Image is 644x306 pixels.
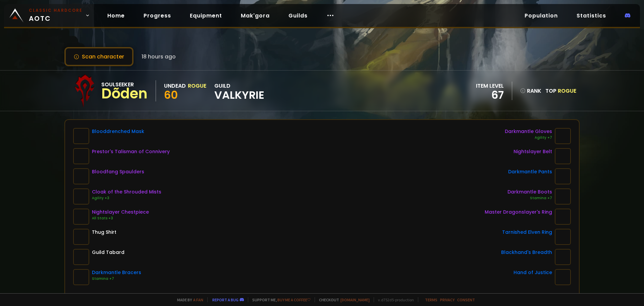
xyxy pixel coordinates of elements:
span: AOTC [29,7,83,24]
div: Master Dragonslayer's Ring [485,209,552,216]
div: Agility +7 [505,135,552,140]
img: item-18500 [555,229,571,245]
a: Consent [457,297,475,302]
a: Report a bug [212,297,238,302]
img: item-22718 [73,128,89,144]
img: item-13965 [555,249,571,265]
img: item-19377 [73,148,89,164]
div: Hand of Justice [514,269,552,276]
div: Blooddrenched Mask [92,128,144,135]
button: Scan character [64,47,133,66]
a: Guilds [283,9,313,23]
span: 18 hours ago [142,52,176,61]
a: a fan [193,297,203,302]
div: Stamina +7 [507,195,552,201]
div: Nightslayer Belt [514,148,552,155]
img: item-22003 [555,188,571,205]
div: Top [545,87,576,95]
img: item-5976 [73,249,89,265]
div: 67 [476,90,504,100]
div: Thug Shirt [92,229,116,236]
div: Darkmantle Boots [507,188,552,195]
div: Soulseeker [101,80,148,89]
img: item-11815 [555,269,571,285]
a: Classic HardcoreAOTC [4,4,94,27]
img: item-2105 [73,229,89,245]
a: Statistics [571,9,611,23]
div: Agility +3 [92,195,161,201]
span: Checkout [315,297,370,302]
span: v. d752d5 - production [374,297,414,302]
a: Terms [425,297,437,302]
a: Privacy [440,297,454,302]
img: item-19384 [555,209,571,225]
div: guild [214,82,264,100]
img: item-22004 [73,269,89,285]
img: item-16820 [73,209,89,225]
div: All Stats +3 [92,216,149,221]
span: Made by [173,297,203,302]
img: item-22007 [555,168,571,184]
div: Bloodfang Spaulders [92,168,144,175]
span: Rogue [558,87,576,95]
div: Guild Tabard [92,249,124,256]
a: Home [102,9,130,23]
div: Darkmantle Pants [508,168,552,175]
div: Nightslayer Chestpiece [92,209,149,216]
div: Rogue [188,82,206,90]
span: Valkyrie [214,90,264,100]
div: Blackhand's Breadth [501,249,552,256]
a: Progress [138,9,176,23]
img: item-17102 [73,188,89,205]
img: item-16827 [555,148,571,164]
div: rank [520,87,541,95]
img: item-16832 [73,168,89,184]
div: Darkmantle Gloves [505,128,552,135]
a: Buy me a coffee [277,297,311,302]
img: item-22006 [555,128,571,144]
a: [DOMAIN_NAME] [340,297,370,302]
a: Population [519,9,563,23]
div: Cloak of the Shrouded Mists [92,188,161,195]
div: item level [476,82,504,90]
span: 60 [164,87,178,102]
small: Classic Hardcore [29,7,83,13]
div: Undead [164,82,186,90]
a: Equipment [184,9,227,23]
div: Stamina +7 [92,276,141,281]
div: Darkmantle Bracers [92,269,141,276]
div: Tarnished Elven Ring [502,229,552,236]
div: Dõden [101,89,148,99]
div: Prestor's Talisman of Connivery [92,148,170,155]
a: Mak'gora [235,9,275,23]
span: Support me, [248,297,311,302]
